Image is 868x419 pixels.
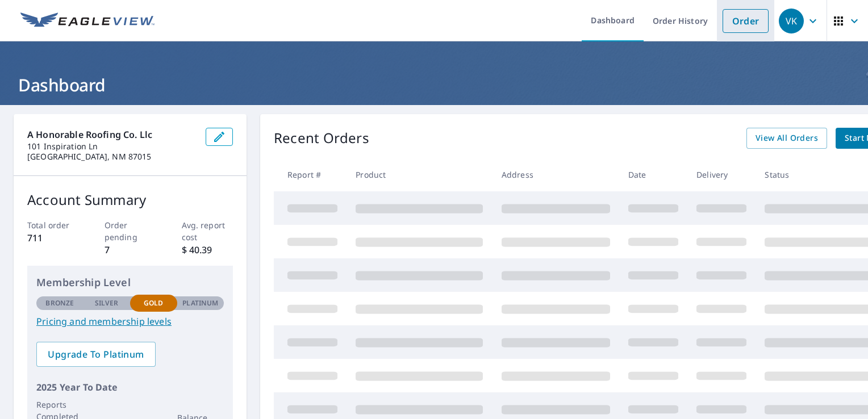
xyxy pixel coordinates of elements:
p: Gold [144,298,163,308]
th: Report # [274,158,347,191]
p: Silver [95,298,119,308]
p: $ 40.39 [182,243,233,257]
p: [GEOGRAPHIC_DATA], NM 87015 [27,152,197,162]
span: Upgrade To Platinum [45,348,147,361]
p: 711 [27,231,79,245]
p: A Honorable Roofing Co. Llc [27,128,197,141]
p: Recent Orders [274,128,369,149]
p: Bronze [45,298,74,308]
th: Address [493,158,619,191]
a: Upgrade To Platinum [36,342,156,367]
th: Date [619,158,687,191]
span: View All Orders [756,131,818,145]
p: 2025 Year To Date [36,380,224,394]
p: 101 Inspiration Ln [27,141,197,152]
th: Delivery [687,158,756,191]
p: Order pending [105,219,156,243]
a: View All Orders [746,128,827,149]
p: Total order [27,219,79,231]
p: Platinum [182,298,218,308]
img: EV Logo [20,12,155,30]
a: Pricing and membership levels [36,315,224,328]
a: Order [723,9,769,33]
h1: Dashboard [14,73,854,97]
div: VK [779,9,804,33]
p: 7 [105,243,156,257]
p: Account Summary [27,190,233,210]
th: Product [347,158,492,191]
p: Avg. report cost [182,219,233,243]
p: Membership Level [36,275,224,290]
